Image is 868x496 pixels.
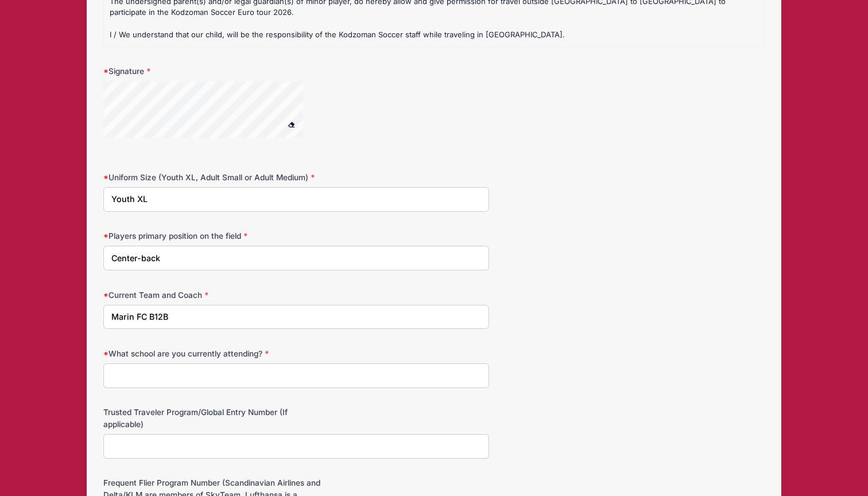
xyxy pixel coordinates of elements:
label: Current Team and Coach [103,289,324,301]
label: Players primary position on the field [103,230,324,242]
label: Trusted Traveler Program/Global Entry Number (If applicable) [103,406,324,430]
label: Signature [103,65,324,77]
label: What school are you currently attending? [103,348,324,359]
label: Uniform Size (Youth XL, Adult Small or Adult Medium) [103,172,324,183]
